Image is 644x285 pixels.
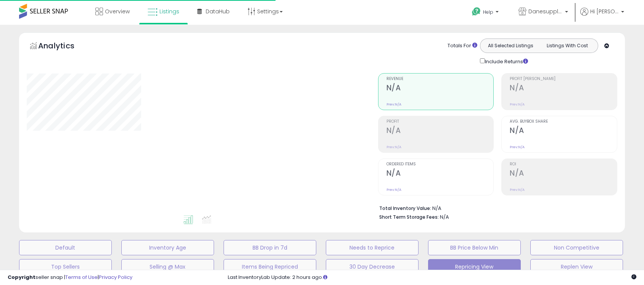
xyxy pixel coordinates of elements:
[448,42,477,50] div: Totals For
[224,240,316,255] button: BB Drop in 7d
[19,240,112,255] button: Default
[379,205,431,211] b: Total Inventory Value:
[510,102,525,107] small: Prev: N/A
[474,57,537,66] div: Include Returns
[510,162,617,167] span: ROI
[8,274,132,281] div: seller snap | |
[379,214,439,220] b: Short Term Storage Fees:
[8,274,35,281] strong: Copyright
[483,9,493,15] span: Help
[159,8,179,15] span: Listings
[466,1,506,25] a: Help
[530,259,623,274] button: Replen View
[386,77,494,81] span: Revenue
[99,274,132,281] a: Privacy Policy
[428,240,521,255] button: BB Price Below Min
[428,259,521,274] button: Repricing View
[386,126,494,136] h2: N/A
[510,83,617,94] h2: N/A
[121,240,214,255] button: Inventory Age
[386,162,494,167] span: Ordered Items
[440,213,449,221] span: N/A
[386,120,494,124] span: Profit
[65,274,98,281] a: Terms of Use
[510,187,525,192] small: Prev: N/A
[206,8,230,15] span: DataHub
[528,8,563,15] span: Danesupplyco
[386,169,494,179] h2: N/A
[510,169,617,179] h2: N/A
[590,8,619,15] span: Hi [PERSON_NAME]
[510,120,617,124] span: Avg. Buybox Share
[326,259,419,274] button: 30 Day Decrease
[472,7,481,16] i: Get Help
[530,240,623,255] button: Non Competitive
[19,259,112,274] button: Top Sellers
[386,145,401,149] small: Prev: N/A
[386,102,401,107] small: Prev: N/A
[510,77,617,81] span: Profit [PERSON_NAME]
[224,259,316,274] button: Items Being Repriced
[38,40,89,53] h5: Analytics
[121,259,214,274] button: Selling @ Max
[510,126,617,136] h2: N/A
[386,187,401,192] small: Prev: N/A
[386,83,494,94] h2: N/A
[580,8,624,25] a: Hi [PERSON_NAME]
[482,41,539,51] button: All Selected Listings
[539,41,596,51] button: Listings With Cost
[326,240,419,255] button: Needs to Reprice
[379,203,612,212] li: N/A
[510,145,525,149] small: Prev: N/A
[105,8,130,15] span: Overview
